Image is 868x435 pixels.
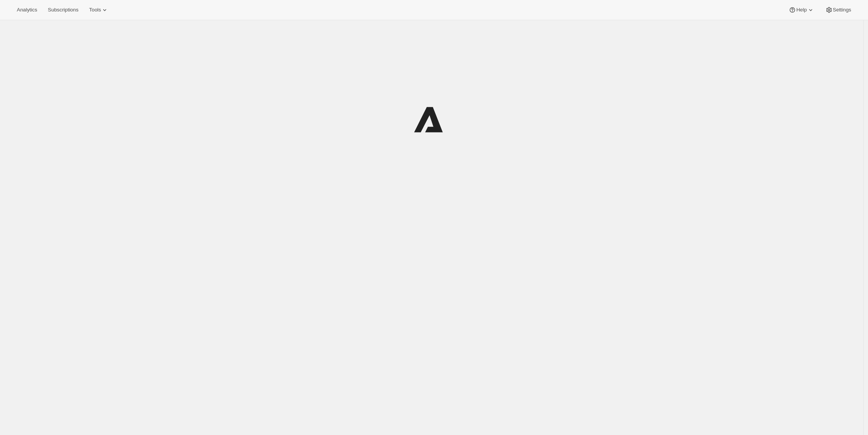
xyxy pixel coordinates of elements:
[43,5,83,15] button: Subscriptions
[12,5,42,15] button: Analytics
[89,7,101,13] span: Tools
[821,5,856,15] button: Settings
[84,5,113,15] button: Tools
[784,5,819,15] button: Help
[48,7,78,13] span: Subscriptions
[833,7,851,13] span: Settings
[17,7,37,13] span: Analytics
[796,7,806,13] span: Help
